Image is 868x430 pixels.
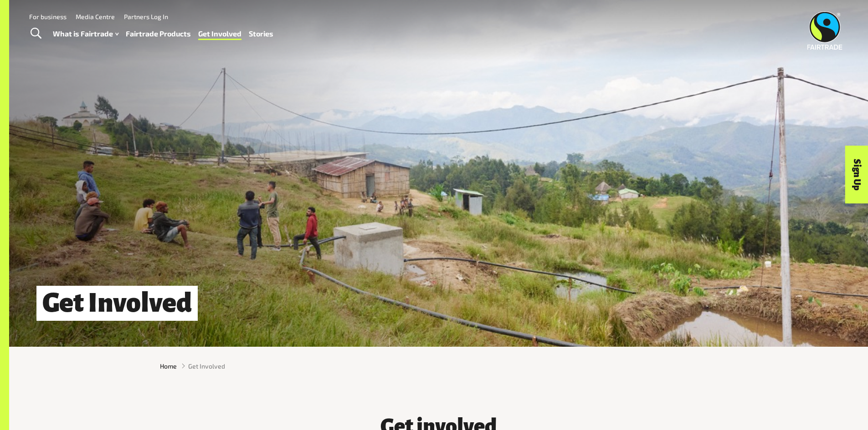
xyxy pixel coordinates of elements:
[29,13,67,20] a: For business
[807,11,842,50] img: Fairtrade Australia New Zealand logo
[124,13,168,20] a: Partners Log In
[36,286,198,321] h1: Get Involved
[25,22,47,45] a: Toggle Search
[198,27,241,40] a: Get Involved
[76,13,115,20] a: Media Centre
[249,27,273,40] a: Stories
[188,361,225,371] span: Get Involved
[126,27,191,40] a: Fairtrade Products
[160,361,177,371] a: Home
[53,27,118,40] a: What is Fairtrade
